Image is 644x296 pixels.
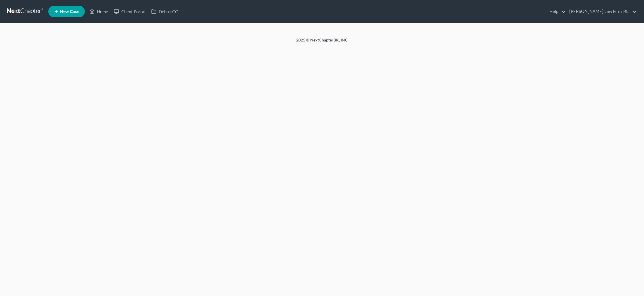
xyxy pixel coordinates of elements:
[148,6,181,17] a: DebtorCC
[48,6,85,17] new-legal-case-button: New Case
[87,6,111,17] a: Home
[547,6,566,17] a: Help
[158,37,486,48] div: 2025 © NextChapterBK, INC
[566,6,637,17] a: [PERSON_NAME] Law Firm, P.L.
[111,6,148,17] a: Client Portal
